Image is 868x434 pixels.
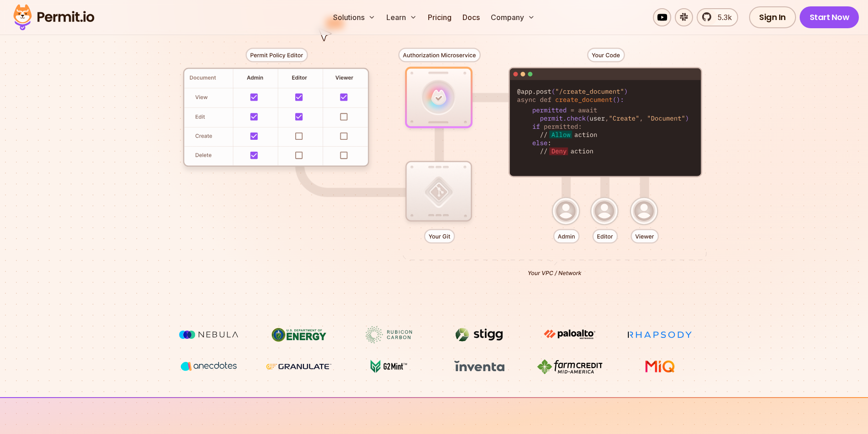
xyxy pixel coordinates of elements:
button: Company [487,8,539,26]
button: Solutions [329,8,379,26]
img: vega [175,358,243,375]
a: 5.3k [697,8,738,26]
a: Sign In [749,6,796,28]
img: Farm Credit [535,358,604,375]
img: inventa [445,358,514,374]
a: Pricing [424,8,455,26]
img: paloalto [535,326,604,342]
img: Rubicon [355,326,423,343]
img: MIQ [629,359,690,374]
a: Docs [459,8,483,26]
img: Permit logo [9,2,98,33]
button: Learn [383,8,421,26]
img: US department of energy [265,326,333,343]
span: 5.3k [712,12,732,23]
img: Rhapsody Health [626,326,694,343]
a: Start Now [800,6,859,28]
img: Granulate [265,358,333,375]
img: G2mint [355,358,423,375]
img: Stigg [445,326,514,343]
img: Nebula [175,326,243,343]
